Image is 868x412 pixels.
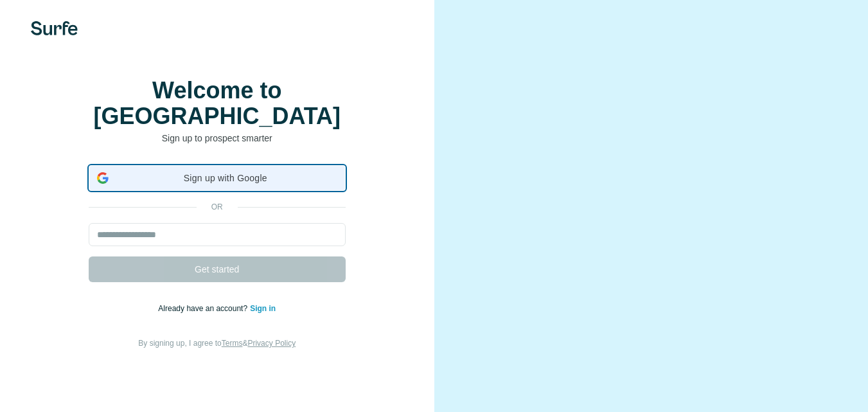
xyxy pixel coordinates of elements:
img: Surfe's logo [31,21,78,35]
a: Terms [222,339,243,348]
span: Already have an account? [158,304,250,313]
div: Sign up with Google [89,165,346,191]
a: Privacy Policy [247,339,296,348]
p: or [197,201,238,213]
h1: Welcome to [GEOGRAPHIC_DATA] [89,78,346,129]
a: Sign in [250,304,276,313]
p: Sign up to prospect smarter [89,132,346,145]
span: Sign up with Google [114,172,337,185]
span: By signing up, I agree to & [138,339,296,348]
